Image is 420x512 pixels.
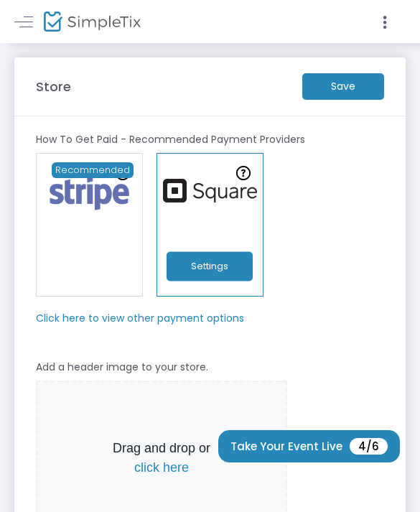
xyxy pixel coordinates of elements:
m-button: Save [302,73,384,100]
span: Recommended [52,162,134,178]
span: 4/6 [350,438,388,455]
m-panel-subtitle: Add a header image to your store. [36,360,208,375]
span: click here [134,460,189,475]
img: question-mark [236,166,251,180]
img: square.png [156,179,263,203]
p: Drag and drop or [40,439,283,478]
button: Settings [167,252,253,281]
m-panel-subtitle: Click here to view other payment options [36,311,244,326]
img: stripe.png [41,174,138,213]
m-panel-title: Store [36,77,71,96]
button: Take Your Event Live4/6 [218,430,400,462]
m-panel-subtitle: How To Get Paid - Recommended Payment Providers [36,132,305,147]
